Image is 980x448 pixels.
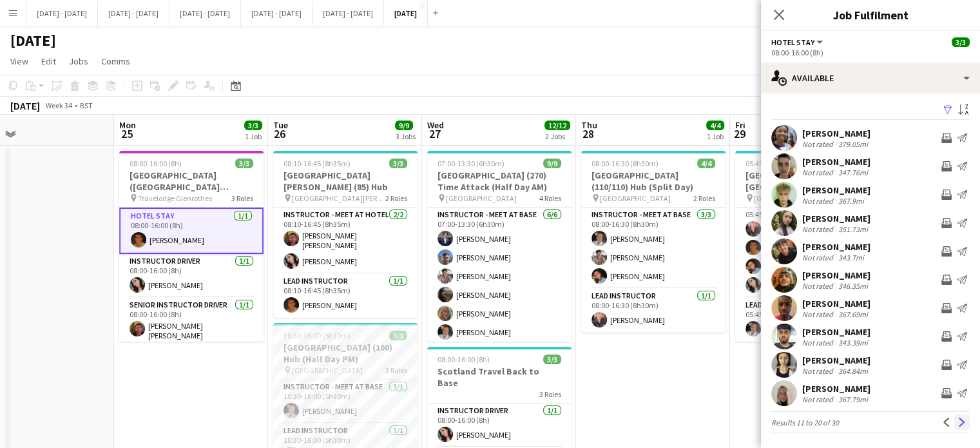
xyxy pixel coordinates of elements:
[952,37,970,47] span: 3/3
[735,298,879,342] app-card-role: Lead Instructor1/105:45-11:25 (5h40m)[PERSON_NAME]
[581,151,725,333] app-job-card: 08:00-16:30 (8h30m)4/4[GEOGRAPHIC_DATA] (110/110) Hub (Split Day) [GEOGRAPHIC_DATA]2 RolesInstruc...
[836,196,867,206] div: 367.9mi
[26,1,98,26] button: [DATE] - [DATE]
[733,126,745,141] span: 29
[836,281,870,291] div: 346.35mi
[427,404,572,447] app-card-role: Instructor Driver1/108:00-16:00 (8h)[PERSON_NAME]
[385,193,407,203] span: 2 Roles
[36,53,61,70] a: Edit
[10,31,56,50] h1: [DATE]
[802,224,836,234] div: Not rated
[802,168,836,177] div: Not rated
[96,53,135,70] a: Comms
[543,355,561,364] span: 3/3
[273,342,418,365] h3: [GEOGRAPHIC_DATA] (100) Hub (Half Day PM)
[802,139,836,149] div: Not rated
[43,101,75,110] span: Week 34
[761,63,980,93] div: Available
[600,193,671,203] span: [GEOGRAPHIC_DATA]
[119,254,264,298] app-card-role: Instructor Driver1/108:00-16:00 (8h)[PERSON_NAME]
[235,159,253,168] span: 3/3
[735,119,745,131] span: Fri
[10,99,40,112] div: [DATE]
[745,159,812,168] span: 05:45-11:25 (5h40m)
[427,119,444,131] span: Wed
[119,151,264,342] app-job-card: 08:00-16:00 (8h)3/3[GEOGRAPHIC_DATA] ([GEOGRAPHIC_DATA][PERSON_NAME]) - [GEOGRAPHIC_DATA][PERSON_...
[273,170,418,193] h3: [GEOGRAPHIC_DATA][PERSON_NAME] (85) Hub
[836,168,870,177] div: 347.76mi
[544,121,570,130] span: 12/12
[836,394,870,404] div: 367.79mi
[425,126,444,141] span: 27
[5,53,34,70] a: View
[771,37,814,47] span: Hotel Stay
[245,131,262,141] div: 1 Job
[273,119,288,131] span: Tue
[771,418,839,427] span: Results 11 to 20 of 30
[539,389,561,399] span: 3 Roles
[581,208,725,289] app-card-role: Instructor - Meet at Base3/308:00-16:30 (8h30m)[PERSON_NAME][PERSON_NAME][PERSON_NAME]
[802,326,870,338] div: [PERSON_NAME]
[802,338,836,347] div: Not rated
[273,208,418,274] app-card-role: Instructor - Meet at Hotel2/208:10-16:45 (8h35m)[PERSON_NAME] [PERSON_NAME][PERSON_NAME]
[427,151,572,342] app-job-card: 07:00-13:30 (6h30m)9/9[GEOGRAPHIC_DATA] (270) Time Attack (Half Day AM) [GEOGRAPHIC_DATA]4 RolesI...
[545,131,570,141] div: 2 Jobs
[117,126,136,141] span: 25
[836,139,870,149] div: 379.05mi
[735,151,879,342] app-job-card: 05:45-11:25 (5h40m)5/5[GEOGRAPHIC_DATA], [GEOGRAPHIC_DATA] (140) Hub (Half Day AM) [GEOGRAPHIC_DA...
[836,224,870,234] div: 351.73mi
[395,121,413,130] span: 9/9
[98,1,169,26] button: [DATE] - [DATE]
[581,119,597,131] span: Thu
[802,298,870,309] div: [PERSON_NAME]
[385,365,407,375] span: 3 Roles
[292,365,363,375] span: [GEOGRAPHIC_DATA]
[836,366,870,376] div: 364.84mi
[754,193,847,203] span: [GEOGRAPHIC_DATA] Wimbledon
[64,53,93,70] a: Jobs
[697,159,715,168] span: 4/4
[273,151,418,318] app-job-card: 08:10-16:45 (8h35m)3/3[GEOGRAPHIC_DATA][PERSON_NAME] (85) Hub [GEOGRAPHIC_DATA][PERSON_NAME]2 Rol...
[761,6,980,23] h3: Job Fulfilment
[231,193,253,203] span: 3 Roles
[707,131,724,141] div: 1 Job
[41,55,56,67] span: Edit
[241,1,312,26] button: [DATE] - [DATE]
[802,156,870,168] div: [PERSON_NAME]
[802,355,870,366] div: [PERSON_NAME]
[119,119,136,131] span: Mon
[836,338,870,347] div: 343.39mi
[10,55,28,67] span: View
[101,55,130,67] span: Comms
[283,331,351,340] span: 10:30-16:00 (5h30m)
[802,213,870,224] div: [PERSON_NAME]
[771,48,970,57] div: 08:00-16:00 (8h)
[273,274,418,318] app-card-role: Lead Instructor1/108:10-16:45 (8h35m)[PERSON_NAME]
[427,208,572,345] app-card-role: Instructor - Meet at Base6/607:00-13:30 (6h30m)[PERSON_NAME][PERSON_NAME][PERSON_NAME][PERSON_NAM...
[384,1,428,26] button: [DATE]
[119,170,264,193] h3: [GEOGRAPHIC_DATA] ([GEOGRAPHIC_DATA][PERSON_NAME]) - [GEOGRAPHIC_DATA][PERSON_NAME]
[244,121,262,130] span: 3/3
[389,159,407,168] span: 3/3
[119,298,264,346] app-card-role: Senior Instructor Driver1/108:00-16:00 (8h)[PERSON_NAME] [PERSON_NAME]
[802,196,836,206] div: Not rated
[579,126,597,141] span: 28
[396,131,416,141] div: 3 Jobs
[446,193,517,203] span: [GEOGRAPHIC_DATA]
[273,380,418,424] app-card-role: Instructor - Meet at Base1/110:30-16:00 (5h30m)[PERSON_NAME]
[802,281,836,291] div: Not rated
[836,309,870,319] div: 367.69mi
[283,159,351,168] span: 08:10-16:45 (8h35m)
[693,193,715,203] span: 2 Roles
[802,383,870,394] div: [PERSON_NAME]
[271,126,288,141] span: 26
[69,55,88,67] span: Jobs
[427,365,572,389] h3: Scotland Travel Back to Base
[169,1,241,26] button: [DATE] - [DATE]
[539,193,561,203] span: 4 Roles
[312,1,384,26] button: [DATE] - [DATE]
